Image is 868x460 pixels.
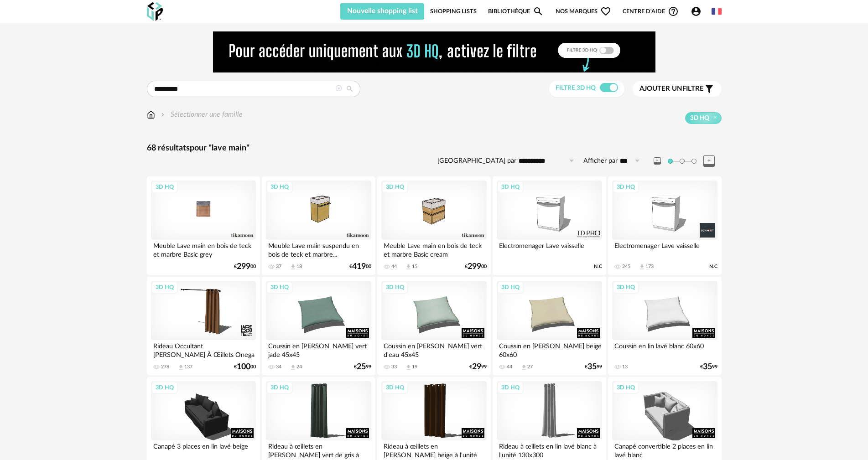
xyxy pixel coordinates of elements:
[296,264,302,270] div: 18
[184,364,192,370] div: 137
[709,264,717,270] span: N.C
[507,364,512,370] div: 44
[468,264,481,270] span: 299
[290,264,296,270] span: Download icon
[381,340,486,358] div: Coussin en [PERSON_NAME] vert d'eau 45x45
[266,440,371,459] div: Rideau à œillets en [PERSON_NAME] vert de gris à l'unité...
[234,264,256,270] div: € 00
[533,6,544,17] span: Magnify icon
[703,364,712,370] span: 35
[608,176,721,275] a: 3D HQ Electromenager Lave vaisselle 245 Download icon 173 N.C
[377,277,490,375] a: 3D HQ Coussin en [PERSON_NAME] vert d'eau 45x45 33 Download icon 19 €2999
[382,181,408,193] div: 3D HQ
[700,364,717,370] div: € 99
[347,7,418,15] span: Nouvelle shopping list
[497,281,524,293] div: 3D HQ
[377,176,490,275] a: 3D HQ Meuble Lave main en bois de teck et marbre Basic cream 44 Download icon 15 €29900
[391,264,397,270] div: 44
[266,281,293,293] div: 3D HQ
[437,157,516,165] label: [GEOGRAPHIC_DATA] par
[639,84,704,93] span: filtre
[151,440,256,459] div: Canapé 3 places en lin lavé beige
[412,364,417,370] div: 19
[493,176,606,275] a: 3D HQ Electromenager Lave vaisselle N.C
[296,364,302,370] div: 24
[234,364,256,370] div: € 00
[357,364,366,370] span: 25
[405,264,412,270] span: Download icon
[612,240,717,258] div: Electromenager Lave vaisselle
[497,382,524,393] div: 3D HQ
[147,143,722,154] div: 68 résultats
[497,181,524,193] div: 3D HQ
[276,264,281,270] div: 37
[237,364,250,370] span: 100
[633,81,722,97] button: Ajouter unfiltre Filter icon
[639,85,682,92] span: Ajouter un
[608,277,721,375] a: 3D HQ Coussin en lin lavé blanc 60x60 13 €3599
[147,2,163,21] img: OXP
[151,181,178,193] div: 3D HQ
[213,31,655,72] img: NEW%20NEW%20HQ%20NEW_V1.gif
[639,264,645,270] span: Download icon
[237,264,250,270] span: 299
[147,176,260,275] a: 3D HQ Meuble Lave main en bois de teck et marbre Basic grey €29900
[613,181,639,193] div: 3D HQ
[266,181,293,193] div: 3D HQ
[151,240,256,258] div: Meuble Lave main en bois de teck et marbre Basic grey
[623,6,679,17] span: Centre d'aideHelp Circle Outline icon
[622,264,630,270] div: 245
[266,340,371,358] div: Coussin en [PERSON_NAME] vert jade 45x45
[691,6,706,17] span: Account Circle icon
[151,340,256,358] div: Rideau Occultant [PERSON_NAME] À Œillets Onega
[177,364,184,371] span: Download icon
[704,83,715,94] span: Filter icon
[612,440,717,459] div: Canapé convertible 2 places en lin lavé blanc
[712,6,722,16] img: fr
[497,240,602,258] div: Electromenager Lave vaisselle
[391,364,397,370] div: 33
[691,6,702,17] span: Account Circle icon
[645,264,654,270] div: 173
[465,264,487,270] div: € 00
[472,364,481,370] span: 29
[382,382,408,393] div: 3D HQ
[493,277,606,375] a: 3D HQ Coussin en [PERSON_NAME] beige 60x60 44 Download icon 27 €3599
[190,144,249,152] span: pour "lave main"
[405,364,412,371] span: Download icon
[266,240,371,258] div: Meuble Lave main suspendu en bois de teck et marbre...
[600,6,611,17] span: Heart Outline icon
[488,3,544,20] a: BibliothèqueMagnify icon
[340,3,425,20] button: Nouvelle shopping list
[147,109,155,120] img: svg+xml;base64,PHN2ZyB3aWR0aD0iMTYiIGhlaWdodD0iMTciIHZpZXdCb3g9IjAgMCAxNiAxNyIgZmlsbD0ibm9uZSIgeG...
[668,6,679,17] span: Help Circle Outline icon
[151,382,178,393] div: 3D HQ
[583,157,618,165] label: Afficher par
[147,277,260,375] a: 3D HQ Rideau Occultant [PERSON_NAME] À Œillets Onega 278 Download icon 137 €10000
[159,109,243,120] div: Sélectionner une famille
[349,264,371,270] div: € 00
[612,340,717,358] div: Coussin en lin lavé blanc 60x60
[266,382,293,393] div: 3D HQ
[151,281,178,293] div: 3D HQ
[381,440,486,459] div: Rideau à œillets en [PERSON_NAME] beige à l'unité 130x300
[613,382,639,393] div: 3D HQ
[159,109,166,120] img: svg+xml;base64,PHN2ZyB3aWR0aD0iMTYiIGhlaWdodD0iMTYiIHZpZXdCb3g9IjAgMCAxNiAxNiIgZmlsbD0ibm9uZSIgeG...
[276,364,281,370] div: 34
[527,364,533,370] div: 27
[594,264,602,270] span: N.C
[520,364,527,371] span: Download icon
[587,364,597,370] span: 35
[382,281,408,293] div: 3D HQ
[430,3,477,20] a: Shopping Lists
[381,240,486,258] div: Meuble Lave main en bois de teck et marbre Basic cream
[556,3,611,20] span: Nos marques
[354,364,371,370] div: € 99
[497,440,602,459] div: Rideau à œillets en lin lavé blanc à l'unité 130x300
[352,264,366,270] span: 419
[290,364,296,371] span: Download icon
[412,264,417,270] div: 15
[613,281,639,293] div: 3D HQ
[262,277,375,375] a: 3D HQ Coussin en [PERSON_NAME] vert jade 45x45 34 Download icon 24 €2599
[622,364,628,370] div: 13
